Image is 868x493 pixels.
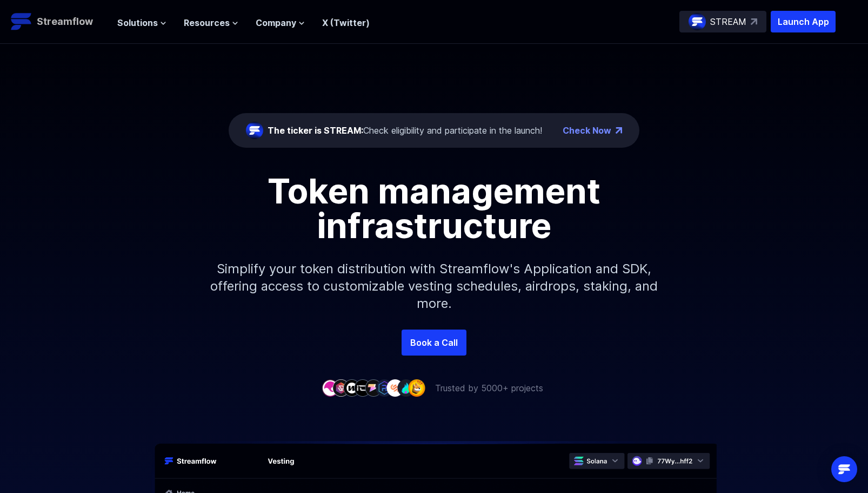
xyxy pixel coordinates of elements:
img: company-8 [397,379,415,396]
button: Launch App [771,11,836,32]
p: Streamflow [37,14,93,29]
p: Trusted by 5000+ projects [435,382,543,395]
p: STREAM [710,15,746,28]
a: Streamflow [11,11,106,32]
a: Book a Call [402,330,466,356]
div: Open Intercom Messenger [831,456,857,482]
img: company-5 [365,379,382,396]
img: company-4 [354,379,371,396]
a: Check Now [563,124,611,137]
span: The ticker is STREAM: [268,125,363,136]
img: streamflow-logo-circle.png [689,13,706,30]
p: Simplify your token distribution with Streamflow's Application and SDK, offering access to custom... [202,243,666,330]
img: company-3 [343,379,360,396]
span: Company [256,16,296,29]
a: X (Twitter) [322,17,370,28]
a: STREAM [679,11,766,32]
span: Solutions [117,16,158,29]
img: company-2 [332,379,350,396]
button: Resources [184,16,238,29]
div: Check eligibility and participate in the launch! [268,124,542,137]
img: company-1 [322,379,339,396]
span: Resources [184,16,230,29]
button: Solutions [117,16,166,29]
img: streamflow-logo-circle.png [246,122,263,139]
img: Streamflow Logo [11,11,32,32]
img: company-9 [408,379,425,396]
img: top-right-arrow.svg [751,18,757,25]
button: Company [256,16,305,29]
img: company-6 [376,379,393,396]
h1: Token management infrastructure [191,174,677,243]
img: top-right-arrow.png [616,127,622,134]
img: company-7 [386,379,404,396]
